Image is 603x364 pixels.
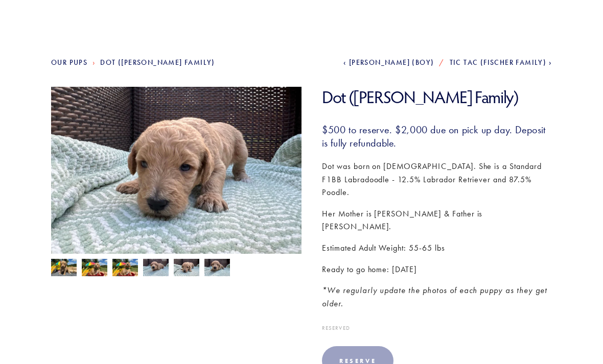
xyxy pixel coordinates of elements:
[322,207,552,233] p: Her Mother is [PERSON_NAME] & Father is [PERSON_NAME].
[322,285,550,308] em: *We regularly update the photos of each puppy as they get older.
[322,123,552,150] h3: $500 to reserve. $2,000 due on pick up day. Deposit is fully refundable.
[51,259,77,278] img: Dot 4.jpg
[322,87,552,108] h1: Dot ([PERSON_NAME] Family)
[349,58,434,67] span: [PERSON_NAME] (Boy)
[204,259,230,278] img: Dot 3.jpg
[143,259,169,278] img: Dot 1.jpg
[100,58,215,67] a: Dot ([PERSON_NAME] Family)
[343,58,434,67] a: [PERSON_NAME] (Boy)
[51,77,301,264] img: Dot 2.jpg
[112,259,138,278] img: Dot 5.jpg
[322,160,552,199] p: Dot was born on [DEMOGRAPHIC_DATA]. She is a Standard F1BB Labradoodle - 12.5% Labrador Retriever...
[322,325,552,331] div: Reserved
[82,259,107,278] img: Dot 6.jpg
[322,263,552,276] p: Ready to go home: [DATE]
[51,58,87,67] a: Our Pups
[450,58,552,67] a: Tic Tac (Fischer Family)
[322,241,552,255] p: Estimated Adult Weight: 55-65 lbs
[450,58,547,67] span: Tic Tac (Fischer Family)
[174,258,199,277] img: Dot 2.jpg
